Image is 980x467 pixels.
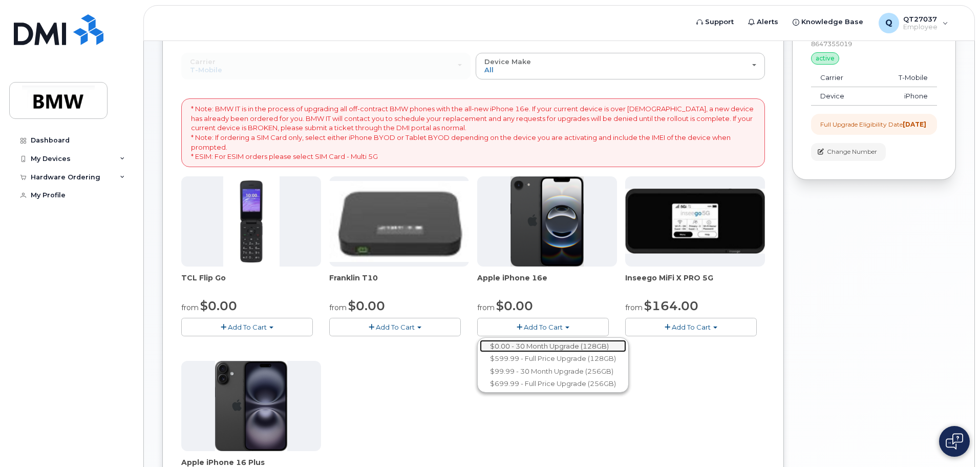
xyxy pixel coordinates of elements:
[477,318,609,336] button: Add To Cart
[903,15,938,23] span: QT27037
[477,273,617,293] div: Apple iPhone 16e
[480,352,626,365] a: $599.99 - Full Price Upgrade (128GB)
[329,303,347,312] small: from
[705,17,734,27] span: Support
[811,87,870,106] td: Device
[329,273,469,293] div: Franklin T10
[476,53,765,79] button: Device Make All
[885,17,892,29] span: Q
[200,298,237,313] span: $0.00
[811,52,839,65] div: active
[946,433,963,450] img: Open chat
[228,323,267,331] span: Add To Cart
[811,143,886,161] button: Change Number
[903,120,926,128] strong: [DATE]
[477,303,495,312] small: from
[672,323,711,331] span: Add To Cart
[181,273,321,293] div: TCL Flip Go
[689,12,741,32] a: Support
[785,12,870,32] a: Knowledge Base
[181,318,313,336] button: Add To Cart
[820,120,926,129] div: Full Upgrade Eligibility Date
[811,39,937,48] div: 8647355019
[348,298,385,313] span: $0.00
[741,12,785,32] a: Alerts
[376,323,415,331] span: Add To Cart
[625,273,765,293] div: Inseego MiFi X PRO 5G
[484,66,494,74] span: All
[484,57,531,66] span: Device Make
[480,365,626,378] a: $99.99 - 30 Month Upgrade (256GB)
[496,298,533,313] span: $0.00
[644,298,698,313] span: $164.00
[870,69,937,87] td: T-Mobile
[870,87,937,106] td: iPhone
[811,69,870,87] td: Carrier
[625,189,765,254] img: cut_small_inseego_5G.jpg
[510,176,584,267] img: iphone16e.png
[480,340,626,353] a: $0.00 - 30 Month Upgrade (128GB)
[223,176,280,267] img: TCL_FLIP_MODE.jpg
[757,17,778,27] span: Alerts
[871,13,955,33] div: QT27037
[827,147,877,156] span: Change Number
[191,104,755,161] p: * Note: BMW IT is in the process of upgrading all off-contract BMW phones with the all-new iPhone...
[801,17,863,27] span: Knowledge Base
[524,323,563,331] span: Add To Cart
[329,181,469,262] img: t10.jpg
[625,318,757,336] button: Add To Cart
[625,303,643,312] small: from
[181,303,199,312] small: from
[903,23,938,31] span: Employee
[329,318,461,336] button: Add To Cart
[215,361,287,451] img: iphone_16_plus.png
[480,377,626,390] a: $699.99 - Full Price Upgrade (256GB)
